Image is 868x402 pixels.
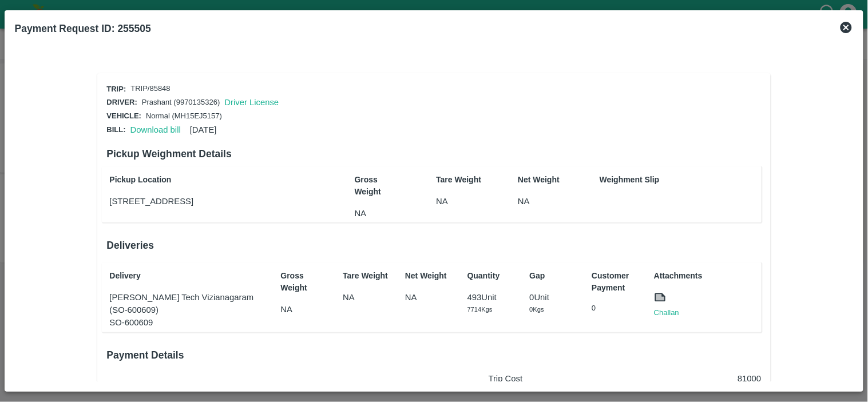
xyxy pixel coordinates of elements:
[142,97,220,108] p: Prashant (9970135326)
[146,111,222,122] p: Normal (MH15EJ5157)
[592,270,641,294] p: Customer Payment
[489,372,625,385] p: Trip Cost
[109,316,268,329] p: SO-600609
[130,125,181,134] a: Download bill
[109,195,323,208] p: [STREET_ADDRESS]
[106,98,137,106] span: Driver:
[343,270,393,282] p: Tare Weight
[106,85,126,93] span: Trip:
[106,237,761,253] h6: Deliveries
[130,83,170,94] p: TRIP/85848
[530,306,544,313] span: 0 Kgs
[281,303,331,316] p: NA
[109,174,323,186] p: Pickup Location
[355,207,405,220] p: NA
[405,270,455,282] p: Net Weight
[224,98,279,107] a: Driver License
[600,174,759,186] p: Weighment Slip
[518,174,568,186] p: Net Weight
[518,195,568,208] p: NA
[106,146,761,162] h6: Pickup Weighment Details
[106,112,141,120] span: Vehicle:
[654,270,758,282] p: Attachments
[343,291,393,304] p: NA
[671,372,762,385] p: 81000
[190,125,217,134] span: [DATE]
[467,306,493,313] span: 7714 Kgs
[15,23,151,34] b: Payment Request ID: 255505
[467,270,517,282] p: Quantity
[109,291,268,317] p: [PERSON_NAME] Tech Vizianagaram (SO-600609)
[436,195,486,208] p: NA
[109,270,268,282] p: Delivery
[106,347,761,363] h6: Payment Details
[281,270,331,294] p: Gross Weight
[436,174,486,186] p: Tare Weight
[530,291,580,304] p: 0 Unit
[106,125,125,134] span: Bill:
[355,174,405,198] p: Gross Weight
[654,307,679,319] a: Challan
[530,270,580,282] p: Gap
[467,291,517,304] p: 493 Unit
[405,291,455,304] p: NA
[592,303,641,314] p: 0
